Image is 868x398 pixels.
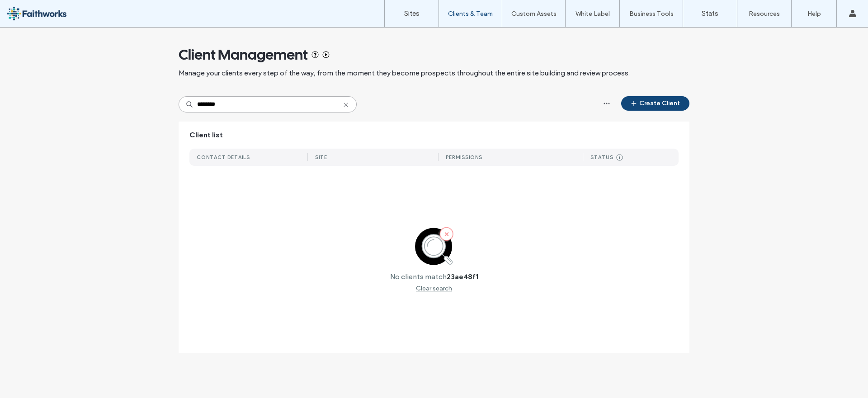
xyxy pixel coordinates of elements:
[621,96,689,111] button: Create Client
[197,154,250,160] div: CONTACT DETAILS
[629,10,674,18] label: Business Tools
[702,9,718,18] label: Stats
[749,10,780,18] label: Resources
[179,46,308,64] span: Client Management
[404,9,420,18] label: Sites
[446,154,482,160] div: PERMISSIONS
[511,10,557,18] label: Custom Assets
[807,10,821,18] label: Help
[315,154,327,160] div: SITE
[21,6,39,14] span: Help
[576,10,610,18] label: White Label
[390,272,447,281] label: No clients match
[448,10,493,18] label: Clients & Team
[590,154,613,160] div: STATUS
[416,285,452,292] div: Clear search
[179,68,630,78] span: Manage your clients every step of the way, from the moment they become prospects throughout the e...
[447,272,478,281] label: 23ae48f1
[189,130,223,140] span: Client list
